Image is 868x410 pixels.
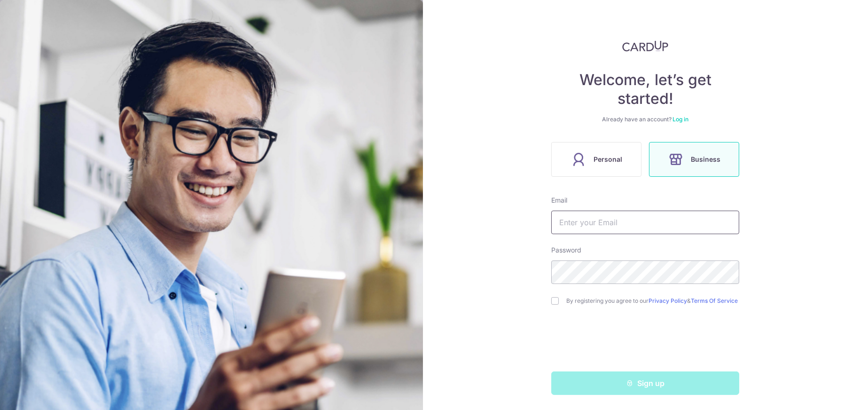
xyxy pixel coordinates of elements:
[547,142,645,177] a: Personal
[551,211,739,234] input: Enter your Email
[649,297,687,304] a: Privacy Policy
[551,71,739,108] h4: Welcome, let’s get started!
[551,245,581,255] label: Password
[622,40,668,52] img: CardUp Logo
[645,142,743,177] a: Business
[691,297,738,304] a: Terms Of Service
[673,116,688,123] a: Log in
[691,154,720,165] span: Business
[594,154,622,165] span: Personal
[551,116,739,123] div: Already have an account?
[566,297,739,305] label: By registering you agree to our &
[574,323,717,360] iframe: reCAPTCHA
[551,196,567,205] label: Email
